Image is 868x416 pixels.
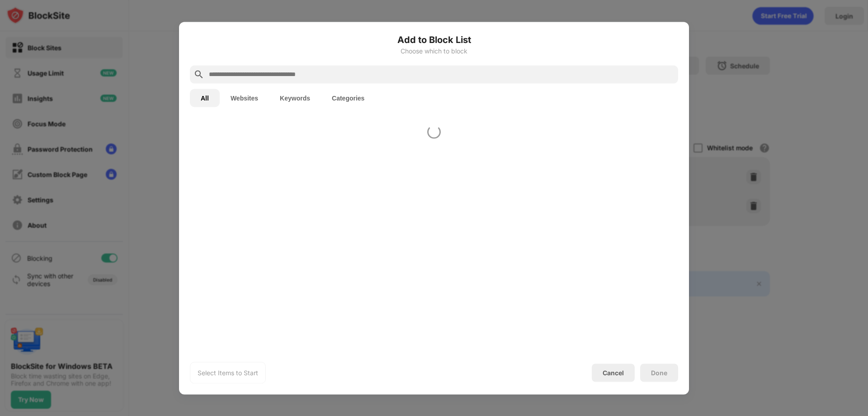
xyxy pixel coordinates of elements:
button: Websites [220,89,269,107]
h6: Add to Block List [190,33,678,46]
button: Keywords [269,89,321,107]
div: Done [651,369,667,376]
div: Select Items to Start [198,368,258,377]
div: Cancel [603,369,624,377]
div: Choose which to block [190,47,678,54]
img: search.svg [193,69,204,80]
button: Categories [321,89,375,107]
button: All [190,89,220,107]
